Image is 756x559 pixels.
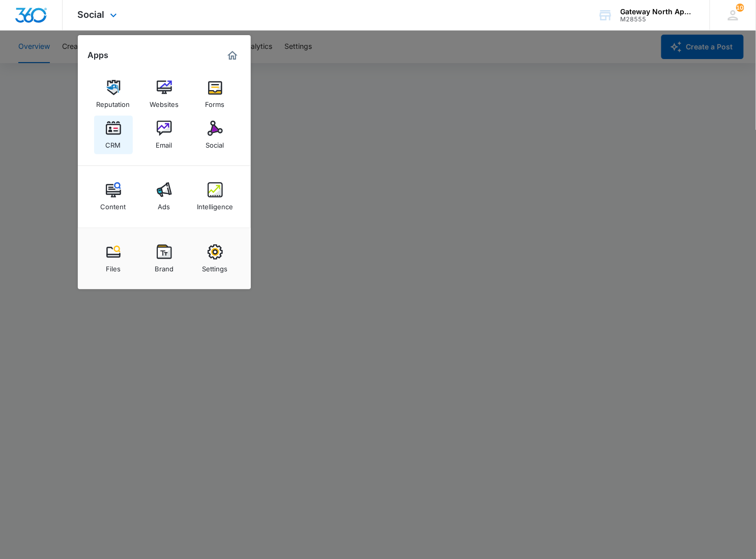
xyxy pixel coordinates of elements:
[94,239,133,278] a: Files
[106,260,121,273] div: Files
[78,9,105,20] span: Social
[736,4,744,12] div: notifications count
[206,136,224,149] div: Social
[145,177,184,216] a: Ads
[97,95,130,108] div: Reputation
[196,177,235,216] a: Intelligence
[202,260,228,273] div: Settings
[150,95,179,108] div: Websites
[145,75,184,114] a: Websites
[158,198,170,211] div: Ads
[621,8,695,16] div: account name
[155,260,173,273] div: Brand
[145,116,184,154] a: Email
[156,136,172,149] div: Email
[736,4,744,12] span: 105
[101,198,126,211] div: Content
[196,75,235,114] a: Forms
[206,95,225,108] div: Forms
[94,177,133,216] a: Content
[88,50,109,60] h2: Apps
[196,239,235,278] a: Settings
[196,116,235,154] a: Social
[106,136,121,149] div: CRM
[621,16,695,23] div: account id
[94,75,133,114] a: Reputation
[145,239,184,278] a: Brand
[94,116,133,154] a: CRM
[224,47,241,64] a: Marketing 360® Dashboard
[197,198,233,211] div: Intelligence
